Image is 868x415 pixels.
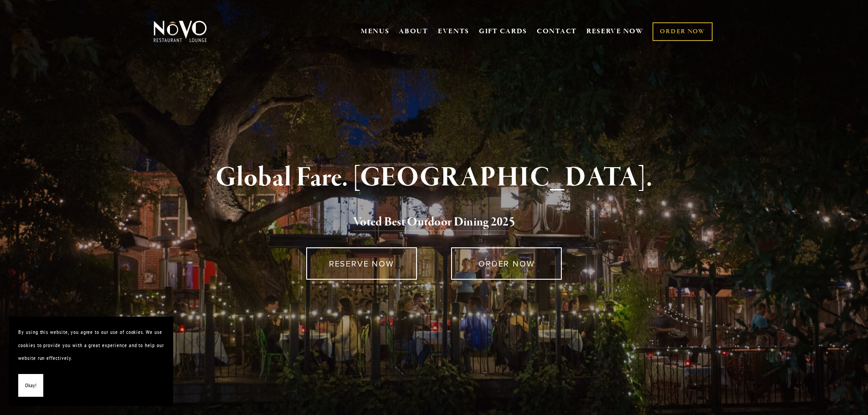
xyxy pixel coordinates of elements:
[361,27,390,36] a: MENUS
[353,214,509,231] a: Voted Best Outdoor Dining 202
[9,317,173,406] section: Cookie banner
[537,23,577,40] a: CONTACT
[451,247,562,280] a: ORDER NOW
[25,379,36,392] span: Okay!
[152,20,209,43] img: Novo Restaurant &amp; Lounge
[586,23,644,40] a: RESERVE NOW
[438,27,469,36] a: EVENTS
[306,247,417,280] a: RESERVE NOW
[169,213,700,232] h2: 5
[216,160,652,195] strong: Global Fare. [GEOGRAPHIC_DATA].
[399,27,428,36] a: ABOUT
[652,22,712,41] a: ORDER NOW
[18,374,43,397] button: Okay!
[18,326,164,365] p: By using this website, you agree to our use of cookies. We use cookies to provide you with a grea...
[479,23,527,40] a: GIFT CARDS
